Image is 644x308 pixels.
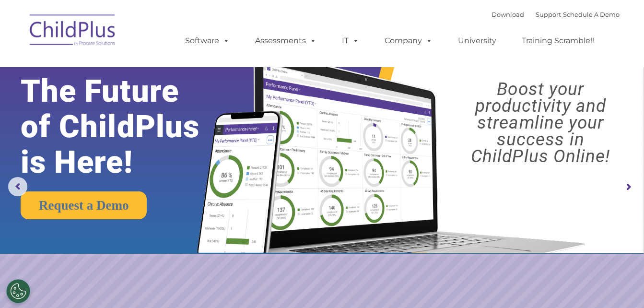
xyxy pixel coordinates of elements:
[512,31,604,50] a: Training Scramble!!
[25,8,121,56] img: ChildPlus by Procare Solutions
[133,63,163,71] span: Last name
[176,31,239,50] a: Software
[332,31,369,50] a: IT
[492,11,524,18] a: Download
[563,11,620,18] a: Schedule A Demo
[445,81,636,165] rs-layer: Boost your productivity and streamline your success in ChildPlus Online!
[6,279,30,303] button: Cookies Settings
[448,31,506,50] a: University
[375,31,442,50] a: Company
[21,73,226,180] rs-layer: The Future of ChildPlus is Here!
[246,31,326,50] a: Assessments
[21,191,147,219] a: Request a Demo
[133,103,174,110] span: Phone number
[536,11,561,18] a: Support
[492,11,620,18] font: |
